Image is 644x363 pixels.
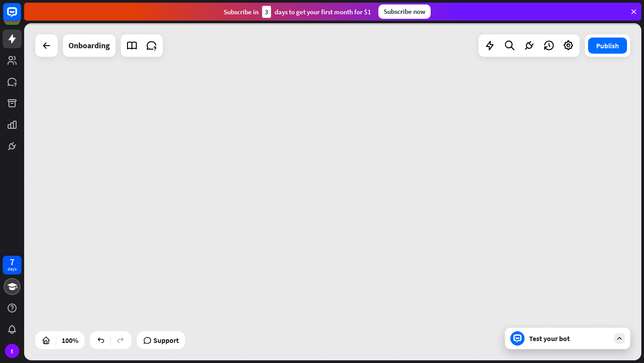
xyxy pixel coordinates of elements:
[3,256,21,274] a: 7 days
[5,344,19,358] div: E
[224,6,371,18] div: Subscribe in days to get your first month for $1
[378,4,431,19] div: Subscribe now
[8,266,17,272] div: days
[10,258,14,266] div: 7
[262,6,271,18] div: 3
